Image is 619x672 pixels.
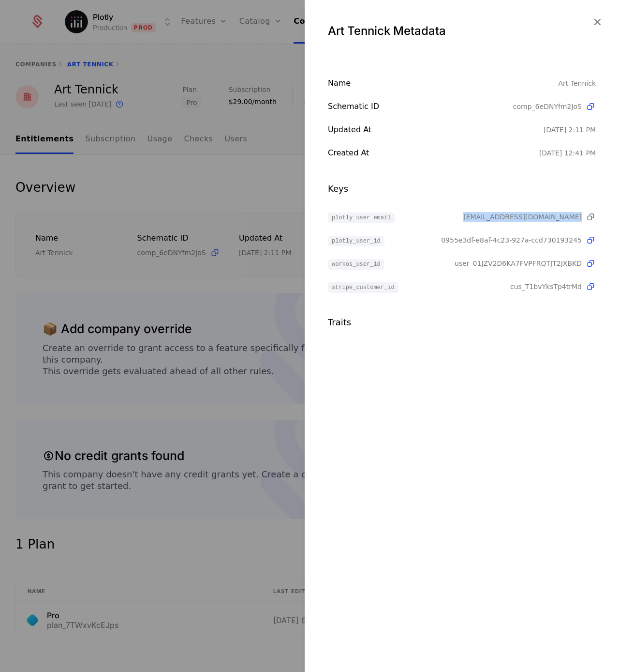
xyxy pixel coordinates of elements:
[539,148,596,158] div: 7/18/25, 12:41 PM
[544,125,596,135] div: 9/12/25, 2:11 PM
[328,316,596,329] div: Traits
[328,77,559,89] div: Name
[441,235,582,245] span: 0955e3df-e8af-4c23-927a-ccd730193245
[559,77,596,89] div: Art Tennick
[328,101,513,112] div: Schematic ID
[328,213,395,223] span: plotly_user_email
[328,259,384,270] span: workos_user_id
[328,147,539,159] div: Created at
[513,102,582,111] span: comp_6eDNYfm2JoS
[328,124,544,136] div: Updated at
[328,182,596,196] div: Keys
[510,282,582,291] span: cus_T1bvYksTp4trMd
[328,282,398,293] span: stripe_customer_id
[463,212,582,222] span: [EMAIL_ADDRESS][DOMAIN_NAME]
[328,23,596,39] div: Art Tennick Metadata
[455,259,582,268] span: user_01JZV2D6KA7FVPFRQTJT2JXBKD
[328,236,384,246] span: plotly_user_id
